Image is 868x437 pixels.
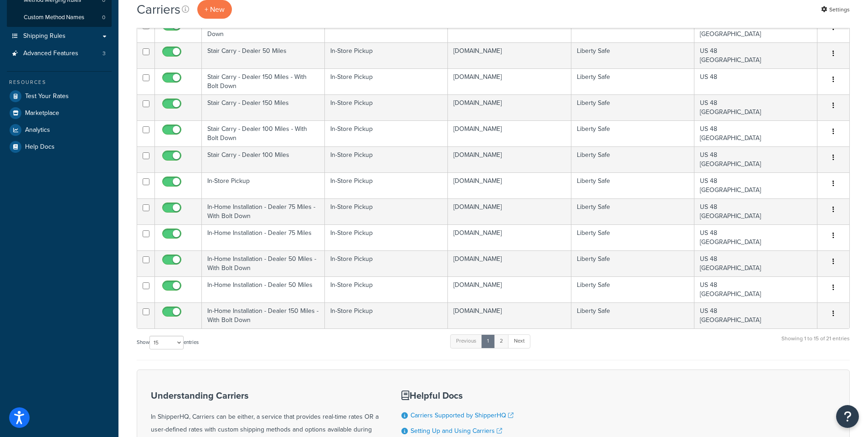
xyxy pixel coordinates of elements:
[571,172,694,198] td: Liberty Safe
[571,120,694,146] td: Liberty Safe
[202,276,325,302] td: In-Home Installation - Dealer 50 Miles
[401,390,520,401] h3: Helpful Docs
[448,172,571,198] td: [DOMAIN_NAME]
[571,276,694,302] td: Liberty Safe
[571,146,694,172] td: Liberty Safe
[694,172,817,198] td: US 48 [GEOGRAPHIC_DATA]
[448,68,571,94] td: [DOMAIN_NAME]
[411,426,502,436] a: Setting Up and Using Carriers
[202,68,325,94] td: Stair Carry - Dealer 150 Miles - With Bolt Down
[571,16,694,42] td: Liberty Safe
[202,146,325,172] td: Stair Carry - Dealer 100 Miles
[325,68,448,94] td: In-Store Pickup
[202,224,325,250] td: In-Home Installation - Dealer 75 Miles
[448,146,571,172] td: [DOMAIN_NAME]
[448,94,571,120] td: [DOMAIN_NAME]
[448,42,571,68] td: [DOMAIN_NAME]
[202,120,325,146] td: Stair Carry - Dealer 100 Miles - With Bolt Down
[781,333,850,353] div: Showing 1 to 15 of 21 entries
[7,88,112,104] a: Test Your Rates
[325,94,448,120] td: In-Store Pickup
[137,0,180,18] h1: Carriers
[7,105,112,121] a: Marketplace
[450,334,482,348] a: Previous
[448,250,571,276] td: [DOMAIN_NAME]
[25,143,55,151] span: Help Docs
[448,276,571,302] td: [DOMAIN_NAME]
[202,302,325,328] td: In-Home Installation - Dealer 150 Miles - With Bolt Down
[571,68,694,94] td: Liberty Safe
[448,16,571,42] td: [DOMAIN_NAME]
[448,302,571,328] td: [DOMAIN_NAME]
[494,334,509,348] a: 2
[571,302,694,328] td: Liberty Safe
[694,42,817,68] td: US 48 [GEOGRAPHIC_DATA]
[448,120,571,146] td: [DOMAIN_NAME]
[7,78,112,86] div: Resources
[448,198,571,224] td: [DOMAIN_NAME]
[325,224,448,250] td: In-Store Pickup
[571,250,694,276] td: Liberty Safe
[23,50,78,57] span: Advanced Features
[694,16,817,42] td: US 48 [GEOGRAPHIC_DATA]
[325,250,448,276] td: In-Store Pickup
[694,250,817,276] td: US 48 [GEOGRAPHIC_DATA]
[325,120,448,146] td: In-Store Pickup
[571,224,694,250] td: Liberty Safe
[694,120,817,146] td: US 48 [GEOGRAPHIC_DATA]
[694,302,817,328] td: US 48 [GEOGRAPHIC_DATA]
[836,405,859,428] button: Open Resource Center
[103,50,106,57] span: 3
[7,9,112,26] a: Custom Method Names 0
[448,224,571,250] td: [DOMAIN_NAME]
[149,336,184,349] select: Showentries
[202,94,325,120] td: Stair Carry - Dealer 150 Miles
[137,336,199,349] label: Show entries
[694,146,817,172] td: US 48 [GEOGRAPHIC_DATA]
[325,276,448,302] td: In-Store Pickup
[325,172,448,198] td: In-Store Pickup
[411,411,514,420] a: Carriers Supported by ShipperHQ
[25,93,69,100] span: Test Your Rates
[821,3,850,16] a: Settings
[23,32,66,40] span: Shipping Rules
[508,334,530,348] a: Next
[24,14,84,21] span: Custom Method Names
[102,14,105,21] span: 0
[7,45,112,62] a: Advanced Features 3
[694,224,817,250] td: US 48 [GEOGRAPHIC_DATA]
[7,28,112,45] a: Shipping Rules
[694,94,817,120] td: US 48 [GEOGRAPHIC_DATA]
[151,390,379,401] h3: Understanding Carriers
[202,198,325,224] td: In-Home Installation - Dealer 75 Miles - With Bolt Down
[7,9,112,26] li: Custom Method Names
[325,16,448,42] td: In-Store Pickup
[7,45,112,62] li: Advanced Features
[694,276,817,302] td: US 48 [GEOGRAPHIC_DATA]
[202,172,325,198] td: In-Store Pickup
[571,198,694,224] td: Liberty Safe
[25,126,50,134] span: Analytics
[571,94,694,120] td: Liberty Safe
[694,68,817,94] td: US 48
[202,250,325,276] td: In-Home Installation - Dealer 50 Miles - With Bolt Down
[325,302,448,328] td: In-Store Pickup
[325,146,448,172] td: In-Store Pickup
[481,334,495,348] a: 1
[325,198,448,224] td: In-Store Pickup
[202,16,325,42] td: Stair Carry - Dealer 50 Miles - With Bolt Down
[7,122,112,138] a: Analytics
[571,42,694,68] td: Liberty Safe
[325,42,448,68] td: In-Store Pickup
[25,109,59,117] span: Marketplace
[202,42,325,68] td: Stair Carry - Dealer 50 Miles
[7,139,112,155] a: Help Docs
[694,198,817,224] td: US 48 [GEOGRAPHIC_DATA]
